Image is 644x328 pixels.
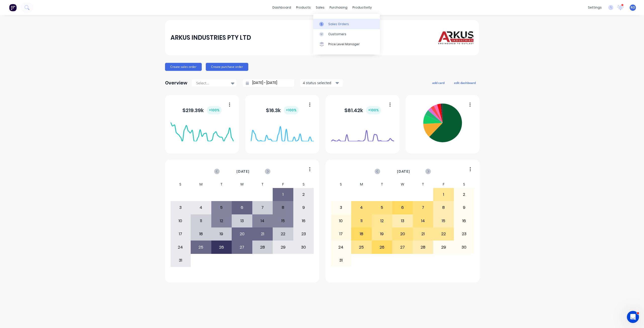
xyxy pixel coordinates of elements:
div: 6 [392,201,413,214]
div: 11 [351,215,372,227]
span: [DATE] [236,169,250,174]
div: 22 [273,228,293,240]
div: 25 [351,241,372,253]
div: W [232,181,252,188]
div: 15 [433,215,454,227]
div: 16 [454,215,474,227]
div: 7 [413,201,433,214]
a: Price Level Manager [313,39,380,49]
button: Create purchase order [206,63,248,71]
div: $ 219.39k [182,106,222,114]
div: 7 [253,201,273,214]
div: M [191,181,211,188]
div: 8 [273,201,293,214]
button: edit dashboard [451,79,479,86]
div: 24 [171,241,191,253]
a: Customers [313,29,380,39]
div: 18 [351,228,372,240]
div: 5 [212,201,232,214]
div: 29 [273,241,293,253]
div: 26 [372,241,392,253]
div: $ 81.42k [344,106,381,114]
div: 1 [433,188,454,201]
div: 21 [253,228,273,240]
div: productivity [350,4,374,11]
div: 26 [212,241,232,253]
div: 4 [191,201,211,214]
div: + 100 % [284,106,299,114]
div: 18 [191,228,211,240]
div: 2 [454,188,474,201]
div: Overview [165,78,187,88]
div: products [294,4,313,11]
span: [DATE] [397,169,410,174]
div: Sales Orders [328,22,349,26]
div: 30 [454,241,474,253]
div: Customers [328,32,346,36]
div: 14 [253,215,273,227]
div: 2 [294,188,314,201]
div: 6 [232,201,252,214]
div: F [433,181,454,188]
div: S [170,181,191,188]
div: T [252,181,273,188]
div: S [454,181,474,188]
div: 10 [171,215,191,227]
div: 3 [171,201,191,214]
div: ARKUS INDUSTRIES PTY LTD [171,33,251,43]
div: 3 [331,201,351,214]
div: 1 [273,188,293,201]
div: 9 [294,201,314,214]
div: 30 [294,241,314,253]
div: 24 [331,241,351,253]
div: 25 [191,241,211,253]
div: 27 [392,241,413,253]
div: 4 [351,201,372,214]
div: 27 [232,241,252,253]
button: 4 status selected [300,79,343,87]
div: + 100 % [207,106,222,114]
div: purchasing [327,4,350,11]
span: RO [631,5,635,10]
div: 20 [232,228,252,240]
div: 11 [191,215,211,227]
div: $ 16.3k [266,106,299,114]
div: T [413,181,433,188]
div: sales [313,4,327,11]
div: 5 [372,201,392,214]
div: 13 [392,215,413,227]
div: 21 [413,228,433,240]
div: 4 status selected [303,80,335,85]
div: 16 [294,215,314,227]
div: 22 [433,228,454,240]
div: F [273,181,293,188]
div: 31 [331,254,351,267]
a: dashboard [270,4,294,11]
div: 19 [212,228,232,240]
iframe: Intercom live chat [627,311,639,323]
div: 17 [171,228,191,240]
div: 14 [413,215,433,227]
div: Price Level Manager [328,42,360,46]
div: 28 [253,241,273,253]
div: + 100 % [366,106,381,114]
div: T [372,181,392,188]
div: 15 [273,215,293,227]
div: 20 [392,228,413,240]
a: Sales Orders [313,19,380,29]
div: 29 [433,241,454,253]
button: add card [429,79,448,86]
div: W [392,181,413,188]
div: 13 [232,215,252,227]
button: Create sales order [165,63,202,71]
div: settings [585,4,604,11]
div: 9 [454,201,474,214]
div: 17 [331,228,351,240]
div: 8 [433,201,454,214]
div: M [351,181,372,188]
div: T [211,181,232,188]
img: Factory [9,4,17,11]
div: S [331,181,351,188]
div: 23 [454,228,474,240]
div: 12 [212,215,232,227]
